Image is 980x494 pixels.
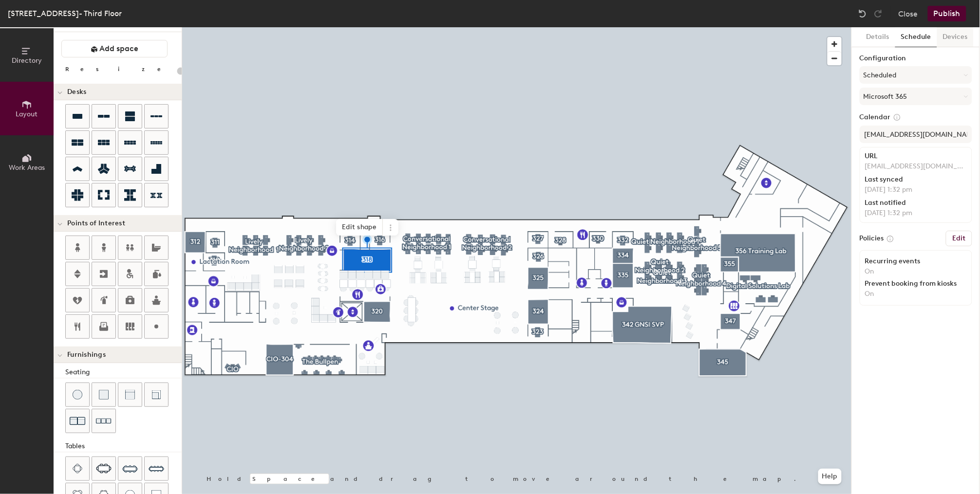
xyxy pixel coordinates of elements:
[860,235,884,242] label: Policies
[70,413,85,429] img: Couch (x2)
[144,383,169,407] button: Couch (corner)
[336,219,383,236] span: Edit shape
[860,126,972,143] input: Add calendar email
[873,9,883,18] img: Redo
[92,457,116,481] button: Six seat table
[865,176,967,183] div: Last synced
[865,290,967,298] p: On
[12,56,42,65] span: Directory
[125,390,135,400] img: Couch (middle)
[118,383,142,407] button: Couch (middle)
[65,409,90,433] button: Couch (x2)
[860,66,972,84] button: Scheduled
[67,351,106,359] span: Furnishings
[61,40,168,57] button: Add space
[865,267,967,276] p: On
[67,220,125,227] span: Points of Interest
[65,367,182,378] div: Seating
[865,280,967,288] div: Prevent booking from kiosks
[122,461,138,476] img: Eight seat table
[151,390,161,400] img: Couch (corner)
[858,9,867,18] img: Undo
[65,65,173,73] div: Resize
[952,235,966,242] h6: Edit
[96,464,112,474] img: Six seat table
[865,257,967,265] div: Recurring events
[937,27,974,47] button: Devices
[865,162,967,171] p: [EMAIL_ADDRESS][DOMAIN_NAME]
[865,209,967,218] p: [DATE] 1:32 pm
[96,414,112,429] img: Couch (x3)
[65,441,182,452] div: Tables
[92,409,116,433] button: Couch (x3)
[67,88,86,96] span: Desks
[818,469,842,484] button: Help
[860,55,972,62] label: Configuration
[65,457,90,481] button: Four seat table
[860,113,972,122] label: Calendar
[865,152,967,160] div: URL
[946,231,972,246] button: Edit
[65,383,90,407] button: Stool
[8,7,122,19] div: [STREET_ADDRESS]- Third Floor
[73,464,82,474] img: Four seat table
[895,27,937,47] button: Schedule
[73,390,82,400] img: Stool
[860,88,972,105] button: Microsoft 365
[149,461,164,476] img: Ten seat table
[99,390,109,400] img: Cushion
[865,199,967,207] div: Last notified
[144,457,169,481] button: Ten seat table
[100,44,139,54] span: Add space
[9,164,45,172] span: Work Areas
[928,6,966,21] button: Publish
[118,457,142,481] button: Eight seat table
[861,27,895,47] button: Details
[899,6,918,21] button: Close
[16,110,38,118] span: Layout
[865,185,967,194] p: [DATE] 1:32 pm
[92,383,116,407] button: Cushion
